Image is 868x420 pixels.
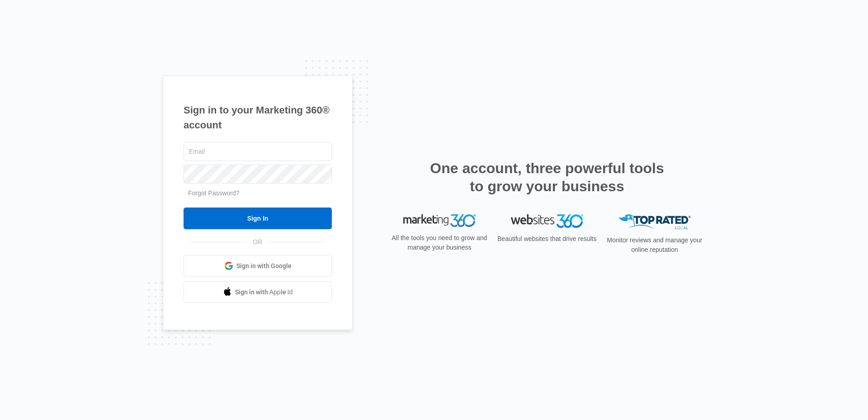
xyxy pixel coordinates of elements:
[188,189,240,197] a: Forgot Password?
[511,214,583,227] img: Websites 360
[604,236,705,255] p: Monitor reviews and manage your online reputation
[247,237,269,247] span: OR
[184,142,332,161] input: Email
[235,288,293,297] span: Sign in with Apple Id
[184,281,332,303] a: Sign in with Apple Id
[618,214,691,229] img: Top Rated Local
[184,103,332,132] h1: Sign in to your Marketing 360® account
[184,208,332,229] input: Sign In
[403,214,476,227] img: Marketing 360
[389,233,490,252] p: All the tools you need to grow and manage your business
[496,234,598,244] p: Beautiful websites that drive results
[236,261,292,271] span: Sign in with Google
[427,159,667,195] h2: One account, three powerful tools to grow your business
[184,255,332,277] a: Sign in with Google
